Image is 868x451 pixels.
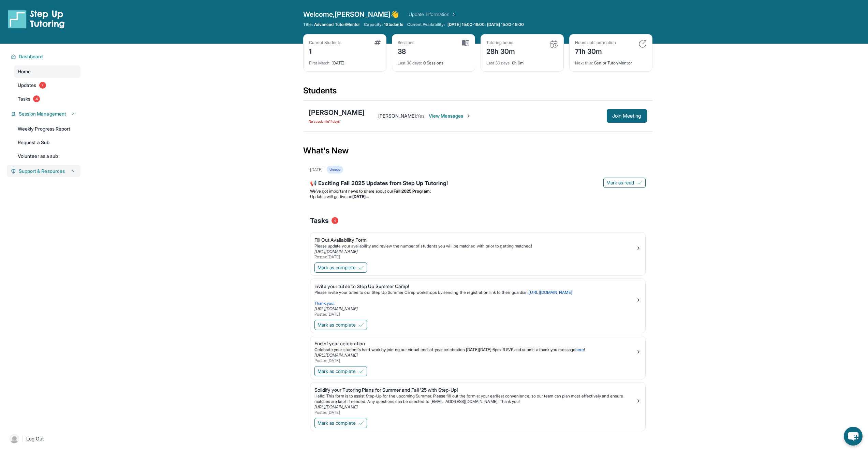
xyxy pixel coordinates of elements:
button: Support & Resources [16,168,76,175]
div: 1 [309,45,341,56]
a: Fill Out Availability FormPlease update your availability and review the number of students you w... [310,232,645,261]
span: [PERSON_NAME] : [378,113,417,119]
button: Mark as complete [314,418,367,428]
img: card [638,40,647,48]
span: 1 Students [384,22,403,27]
span: No session in 14 days [309,119,365,124]
p: Please invite your tutee to our Step Up Summer Camp workshops by sending the registration link to... [314,290,636,295]
span: We’ve got important news to share about our [310,189,394,194]
span: Mark as read [606,179,634,186]
button: Mark as complete [314,366,367,376]
img: Mark as complete [358,322,364,328]
a: Invite your tutee to Step Up Summer Camp!Please invite your tutee to our Step Up Summer Camp work... [310,279,645,318]
div: Unread [327,166,343,174]
span: Dashboard [19,53,43,60]
span: Celebrate your student's hard work by joining our virtual end-of-year celebration [DATE][DATE] 6p... [314,347,575,352]
span: Current Availability: [407,22,445,27]
span: Join Meeting [612,114,642,118]
img: Mark as complete [358,420,364,426]
strong: [DATE] [352,194,368,199]
img: user-img [10,434,19,444]
button: Session Management [16,110,76,117]
img: Chevron-Right [466,113,471,119]
span: Last 30 days : [486,60,511,65]
a: |Log Out [7,431,80,446]
a: [URL][DOMAIN_NAME] [314,352,358,358]
strong: Fall 2025 Program: [394,189,431,194]
span: Welcome, [PERSON_NAME] 👋 [303,10,399,19]
a: [URL][DOMAIN_NAME] [314,249,358,254]
span: Home [18,68,31,75]
a: [URL][DOMAIN_NAME] [529,290,572,295]
div: Students [303,85,652,100]
span: Advanced Tutor/Mentor [314,22,360,27]
a: Updates7 [14,79,80,91]
div: Tutoring hours [486,40,515,45]
div: Sessions [398,40,415,45]
span: First Match : [309,60,331,65]
div: 38 [398,45,415,56]
a: [URL][DOMAIN_NAME] [314,404,358,409]
div: Posted [DATE] [314,410,636,415]
div: What's New [303,136,652,166]
span: Yes [417,113,425,119]
span: Updates [18,82,36,89]
img: card [462,40,469,46]
span: Mark as complete [318,321,356,328]
span: Log Out [26,435,44,442]
a: Home [14,65,80,78]
div: [DATE] [310,167,323,172]
a: here [575,347,584,352]
span: 7 [39,82,46,89]
a: Solidify your Tutoring Plans for Summer and Fall '25 with Step-Up!Hello! This form is to assist S... [310,382,645,417]
a: Volunteer as a sub [14,150,80,162]
button: Mark as complete [314,320,367,330]
img: card [374,40,381,45]
div: Posted [DATE] [314,312,636,317]
button: Mark as read [603,178,646,188]
span: Capacity: [364,22,383,27]
span: Mark as complete [318,264,356,271]
img: card [550,40,558,48]
img: logo [8,10,65,29]
span: Next title : [575,60,593,65]
img: Mark as read [637,180,643,185]
div: [DATE] [309,56,381,66]
span: Title: [303,22,313,27]
button: Mark as complete [314,262,367,273]
div: End of year celebration [314,340,636,347]
p: Hello! This form is to assist Step-Up for the upcoming Summer. Please fill out the form at your e... [314,393,636,404]
div: Please update your availability and review the number of students you will be matched with prior ... [314,243,636,249]
a: Weekly Progress Report [14,123,80,135]
span: Tasks [310,216,329,225]
span: Thank you! [314,301,335,306]
span: | [22,435,24,443]
img: Mark as complete [358,265,364,270]
div: Fill Out Availability Form [314,237,636,243]
span: 4 [33,95,40,102]
div: Posted [DATE] [314,254,636,260]
button: Join Meeting [607,109,647,123]
div: Hours until promotion [575,40,616,45]
div: 0h 0m [486,56,558,66]
span: Last 30 days : [398,60,422,65]
span: Mark as complete [318,368,356,375]
div: Solidify your Tutoring Plans for Summer and Fall '25 with Step-Up! [314,387,636,393]
div: [PERSON_NAME] [309,108,365,117]
div: Current Students [309,40,341,45]
img: Mark as complete [358,369,364,374]
a: End of year celebrationCelebrate your student's hard work by joining our virtual end-of-year cele... [310,336,645,365]
a: Request a Sub [14,136,80,149]
p: ! [314,347,636,352]
a: Update Information [409,11,456,18]
button: Dashboard [16,53,76,60]
span: Tasks [18,95,30,102]
span: [DATE] 15:00-18:00, [DATE] 15:30-19:00 [447,22,524,27]
span: Session Management [19,110,66,117]
img: Chevron Right [450,11,456,18]
span: 4 [332,217,338,224]
a: [URL][DOMAIN_NAME] [314,306,358,311]
div: Invite your tutee to Step Up Summer Camp! [314,283,636,290]
div: 71h 30m [575,45,616,56]
button: chat-button [844,427,863,446]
